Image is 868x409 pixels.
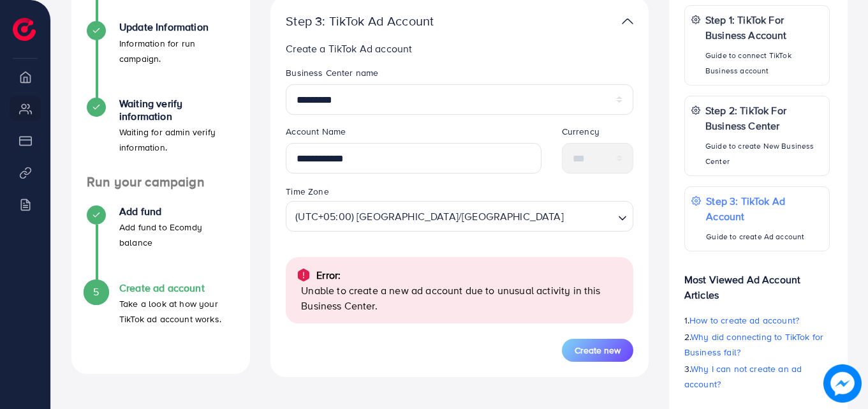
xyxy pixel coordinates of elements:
[684,313,830,328] p: 1.
[286,125,541,143] legend: Account Name
[684,329,830,360] p: 2.
[286,41,633,56] p: Create a TikTok Ad account
[706,193,823,224] p: Step 3: TikTok Ad Account
[622,12,633,31] img: TikTok partner
[119,21,235,33] h4: Update Information
[684,262,830,302] p: Most Viewed Ad Account Articles
[119,36,235,66] p: Information for run campaign.
[684,361,830,392] p: 3.
[71,174,250,190] h4: Run your campaign
[71,98,250,174] li: Waiting verify information
[93,285,99,299] span: 5
[119,124,235,155] p: Waiting for admin verify information.
[13,18,36,41] img: logo
[119,296,235,327] p: Take a look at how your TikTok ad account works.
[562,339,633,362] button: Create new
[286,201,633,232] div: Search for option
[562,125,633,143] legend: Currency
[119,98,235,122] h4: Waiting verify information
[71,205,250,282] li: Add fund
[684,362,802,390] span: Why I can not create an ad account?
[293,205,566,228] span: (UTC+05:00) [GEOGRAPHIC_DATA]/[GEOGRAPHIC_DATA]
[71,21,250,98] li: Update Information
[706,229,823,244] p: Guide to create Ad account
[286,185,328,198] label: Time Zone
[119,205,235,218] h4: Add fund
[296,267,311,283] img: alert
[286,13,510,29] p: Step 3: TikTok Ad Account
[316,267,341,283] p: Error:
[286,66,633,84] legend: Business Center name
[689,314,799,327] span: How to create ad account?
[705,138,823,169] p: Guide to create New Business Center
[705,103,823,133] p: Step 2: TikTok For Business Center
[705,12,823,43] p: Step 1: TikTok For Business Account
[568,204,613,228] input: Search for option
[684,331,823,359] span: Why did connecting to TikTok for Business fail?
[301,283,623,313] p: Unable to create a new ad account due to unusual activity in this Business Center.
[119,282,235,294] h4: Create ad account
[119,219,235,250] p: Add fund to Ecomdy balance
[575,344,621,357] span: Create new
[705,48,823,78] p: Guide to connect TikTok Business account
[71,282,250,359] li: Create ad account
[823,364,862,403] img: image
